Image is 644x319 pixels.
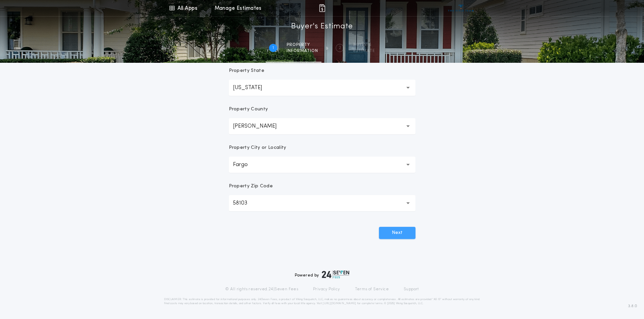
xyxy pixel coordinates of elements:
[229,68,264,74] p: Property State
[353,42,375,48] span: BUYER'S
[313,287,340,292] a: Privacy Policy
[379,227,415,239] button: Next
[339,45,341,51] h2: 2
[233,199,258,207] p: 58103
[353,48,375,54] span: ESTIMATE
[322,270,350,278] img: logo
[225,287,298,292] p: © All rights reserved. 24|Seven Fees
[233,122,287,130] p: [PERSON_NAME]
[233,161,259,169] p: Fargo
[318,4,326,12] img: img
[291,21,353,32] h1: Buyer's Estimate
[229,157,415,173] button: Fargo
[287,42,318,48] span: Property
[295,270,350,278] div: Powered by
[229,183,273,190] p: Property Zip Code
[229,195,415,211] button: 58103
[229,106,268,113] p: Property County
[229,144,286,151] p: Property City or Locality
[272,45,274,51] h2: 1
[229,80,415,96] button: [US_STATE]
[229,118,415,134] button: [PERSON_NAME]
[164,297,480,305] p: DISCLAIMER: This estimate is provided for informational purposes only. 24|Seven Fees, a product o...
[355,287,389,292] a: Terms of Service
[448,5,474,11] img: vs-icon
[628,303,637,309] span: 3.8.0
[287,48,318,54] span: information
[323,302,356,305] a: [URL][DOMAIN_NAME]
[233,84,273,92] p: [US_STATE]
[404,287,419,292] a: Support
